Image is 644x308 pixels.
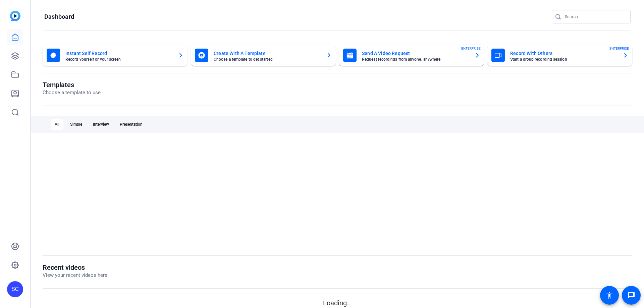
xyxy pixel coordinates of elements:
[362,57,469,61] mat-card-subtitle: Request recordings from anyone, anywhere
[65,57,173,61] mat-card-subtitle: Record yourself or your screen
[339,45,484,66] button: Send A Video RequestRequest recordings from anyone, anywhereENTERPRISE
[43,45,187,66] button: Instant Self RecordRecord yourself or your screen
[362,49,469,57] mat-card-title: Send A Video Request
[565,13,625,21] input: Search
[7,281,23,297] div: SC
[43,81,101,89] h1: Templates
[43,89,101,97] p: Choose a template to use
[461,46,481,51] span: ENTERPRISE
[10,11,20,21] img: blue-gradient.svg
[116,119,147,130] div: Presentation
[43,271,107,279] p: View your recent videos here
[66,119,86,130] div: Simple
[65,49,173,57] mat-card-title: Instant Self Record
[605,291,613,299] mat-icon: accessibility
[44,13,74,21] h1: Dashboard
[43,298,632,308] p: Loading...
[191,45,336,66] button: Create With A TemplateChoose a template to get started
[51,119,63,130] div: All
[89,119,113,130] div: Interview
[510,49,618,57] mat-card-title: Record With Others
[214,49,321,57] mat-card-title: Create With A Template
[487,45,632,66] button: Record With OthersStart a group recording sessionENTERPRISE
[214,57,321,61] mat-card-subtitle: Choose a template to get started
[627,291,635,299] mat-icon: message
[510,57,618,61] mat-card-subtitle: Start a group recording session
[609,46,629,51] span: ENTERPRISE
[43,263,107,271] h1: Recent videos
